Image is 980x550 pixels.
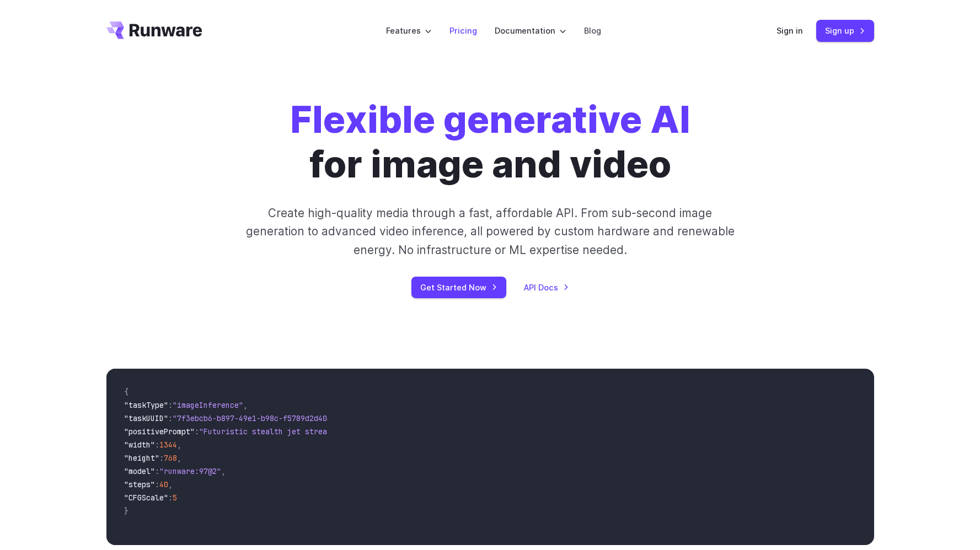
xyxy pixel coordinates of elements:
span: "taskUUID" [124,413,168,423]
label: Features [386,24,432,37]
span: : [168,413,173,423]
strong: Flexible generative AI [290,97,690,142]
a: Sign up [816,20,874,41]
span: : [168,400,173,410]
span: "model" [124,466,155,476]
span: : [168,493,173,503]
span: 5 [173,493,177,503]
span: "steps" [124,479,155,489]
span: : [155,479,159,489]
h1: for image and video [290,97,690,186]
span: , [221,466,226,476]
span: 768 [164,453,177,463]
span: "positivePrompt" [124,427,195,436]
span: , [168,479,173,489]
span: "imageInference" [173,400,243,410]
span: "Futuristic stealth jet streaking through a neon-lit cityscape with glowing purple exhaust" [199,427,601,436]
span: 1344 [159,440,177,450]
span: { [124,387,128,397]
a: Sign in [776,24,803,37]
span: "7f3ebcb6-b897-49e1-b98c-f5789d2d40d7" [173,413,340,423]
span: "height" [124,453,159,463]
span: , [177,440,181,450]
span: "taskType" [124,400,168,410]
span: "CFGScale" [124,493,168,503]
label: Documentation [495,24,566,37]
span: : [159,453,164,463]
span: : [195,427,199,436]
span: , [177,453,181,463]
a: Blog [584,24,601,37]
a: Get Started Now [411,277,506,298]
p: Create high-quality media through a fast, affordable API. From sub-second image generation to adv... [244,204,736,259]
span: : [155,466,159,476]
span: "runware:97@2" [159,466,221,476]
span: 40 [159,479,168,489]
a: API Docs [524,281,569,294]
span: } [124,506,128,516]
span: : [155,440,159,450]
a: Pricing [449,24,477,37]
span: "width" [124,440,155,450]
a: Go to / [106,21,202,39]
span: , [243,400,248,410]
